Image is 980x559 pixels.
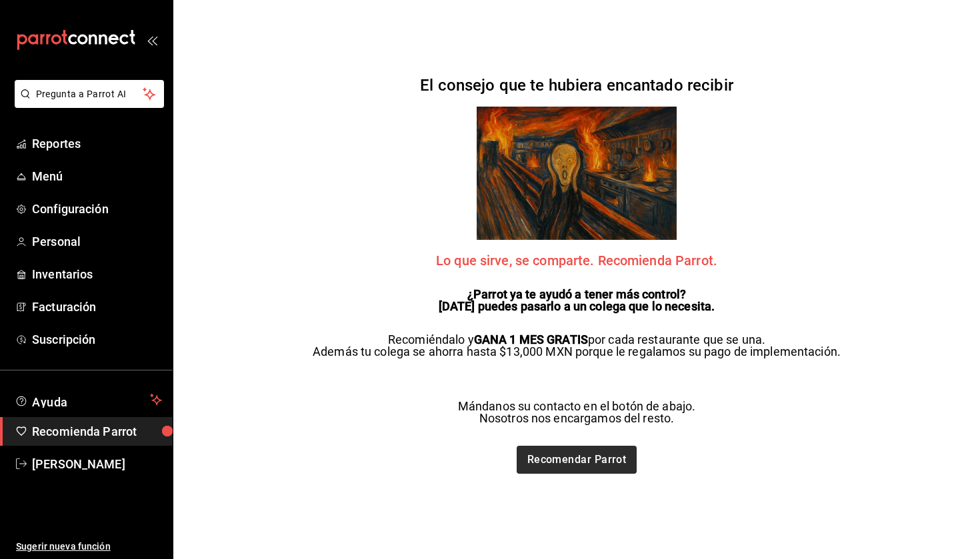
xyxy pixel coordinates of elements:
[32,455,162,473] span: [PERSON_NAME]
[32,200,162,218] span: Configuración
[313,334,841,358] p: Recomiéndalo y por cada restaurante que se una. Además tu colega se ahorra hasta $13,000 MXN porq...
[474,332,588,346] strong: GANA 1 MES GRATIS
[32,167,162,185] span: Menú
[32,233,162,251] span: Personal
[32,392,145,408] span: Ayuda
[467,287,686,301] strong: ¿Parrot ya te ayudó a tener más control?
[36,87,143,101] span: Pregunta a Parrot AI
[147,35,157,45] button: open_drawer_menu
[420,77,733,93] h2: El consejo que te hubiera encantado recibir
[16,540,162,554] span: Sugerir nueva función
[32,298,162,316] span: Facturación
[458,400,696,424] p: Mándanos su contacto en el botón de abajo. Nosotros nos encargamos del resto.
[477,107,677,240] img: referrals Parrot
[32,422,162,440] span: Recomienda Parrot
[439,299,715,313] strong: [DATE] puedes pasarlo a un colega que lo necesita.
[32,330,162,348] span: Suscripción
[9,97,164,111] a: Pregunta a Parrot AI
[15,80,164,108] button: Pregunta a Parrot AI
[436,254,717,267] span: Lo que sirve, se comparte. Recomienda Parrot.
[517,446,637,474] a: Recomendar Parrot
[32,265,162,283] span: Inventarios
[32,135,162,153] span: Reportes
